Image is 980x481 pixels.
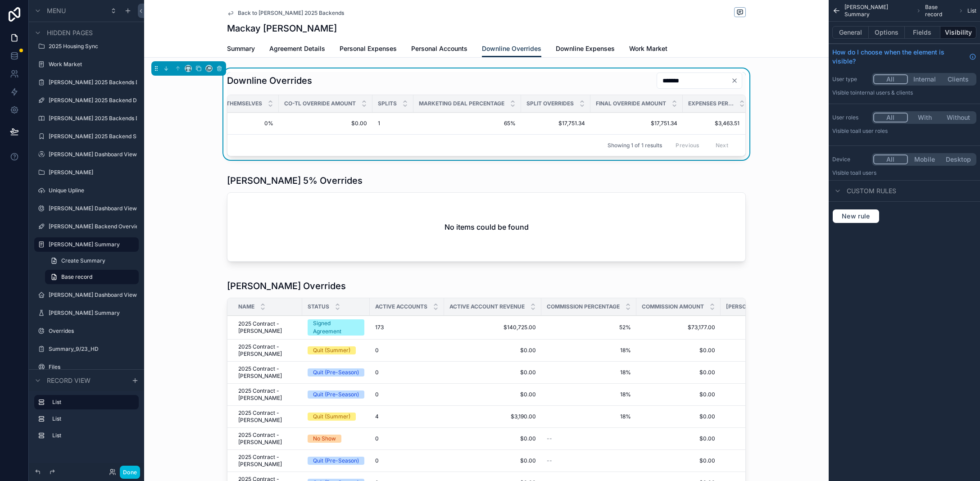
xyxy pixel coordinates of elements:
[49,223,137,230] a: [PERSON_NAME] Backend Overview
[340,44,397,53] span: Personal Expenses
[52,432,132,439] label: List
[873,154,908,164] button: All
[844,4,912,18] span: [PERSON_NAME] Summary
[227,22,337,35] h1: Mackay [PERSON_NAME]
[47,6,66,15] span: Menu
[832,127,976,135] p: Visible to
[832,114,868,121] label: User roles
[547,303,620,310] span: Commission Percentage
[908,74,942,84] button: Internal
[49,187,133,194] label: Unique Upline
[52,415,132,422] label: List
[49,327,133,335] a: Overrides
[832,76,868,83] label: User type
[556,44,615,53] span: Downline Expenses
[419,120,516,127] span: 65%
[832,89,976,96] p: Visible to
[832,26,869,39] button: General
[832,48,966,66] span: How do I choose when the element is visible?
[855,127,888,134] span: All user roles
[731,77,742,84] button: Clear
[642,303,704,310] span: Commission Amount
[855,169,876,176] span: all users
[629,44,667,53] span: Work Market
[482,41,541,58] a: Downline Overrides
[482,44,541,53] span: Downline Overrides
[29,391,144,452] div: scrollable content
[227,9,344,17] a: Back to [PERSON_NAME] 2025 Backends
[596,100,666,107] span: Final Override Amount
[526,120,585,127] span: $17,751.34
[49,151,137,158] label: [PERSON_NAME] Dashboard View
[838,212,874,220] span: New rule
[726,303,838,310] span: [PERSON_NAME] Net Override Amount
[688,100,734,107] span: Expenses per Leader in Stack
[49,205,137,212] label: [PERSON_NAME] Dashboard View
[375,303,427,310] span: Active Accounts
[869,26,905,39] button: Options
[908,113,942,123] button: With
[47,376,91,385] span: Record view
[832,48,976,66] a: How do I choose when the element is visible?
[49,79,137,86] label: [PERSON_NAME] 2025 Backends Details
[227,44,255,53] span: Summary
[227,41,255,59] a: Summary
[49,291,137,299] label: [PERSON_NAME] Dashboard View
[284,100,356,107] span: Co-TL Override Amount
[49,309,133,317] label: [PERSON_NAME] Summary
[269,44,325,53] span: Agreement Details
[227,74,312,87] h1: Downline Overrides
[905,26,941,39] button: Fields
[419,100,504,107] span: Marketing Deal Percentage
[49,97,137,104] label: [PERSON_NAME] 2025 Backend Details
[847,186,896,195] span: Custom rules
[120,466,140,479] button: Done
[873,74,908,84] button: All
[873,113,908,123] button: All
[238,303,254,310] span: Name
[49,43,133,50] label: 2025 Housing Sync
[526,100,574,107] span: Split Overrides
[411,41,467,59] a: Personal Accounts
[832,209,880,223] button: New rule
[941,154,975,164] button: Desktop
[61,273,92,281] span: Base record
[284,120,367,127] span: $0.00
[269,41,325,59] a: Agreement Details
[49,345,133,353] label: Summary_9/23_HD
[832,156,868,163] label: Device
[49,169,133,176] label: [PERSON_NAME]
[556,41,615,59] a: Downline Expenses
[49,363,133,371] label: Files
[49,61,133,68] label: Work Market
[45,254,139,268] a: Create Summary
[47,28,93,37] span: Hidden pages
[49,133,137,140] label: [PERSON_NAME] 2025 Backend Summary
[683,120,740,127] span: $3,463.51
[340,41,397,59] a: Personal Expenses
[45,270,139,284] a: Base record
[61,257,105,264] span: Create Summary
[608,142,662,149] span: Showing 1 of 1 results
[967,7,976,14] span: List
[941,113,975,123] button: Without
[925,4,955,18] span: Base record
[49,241,133,248] label: [PERSON_NAME] Summary
[49,115,137,122] label: [PERSON_NAME] 2025 Backends Details
[449,303,525,310] span: Active Account Revenue
[832,169,976,177] p: Visible to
